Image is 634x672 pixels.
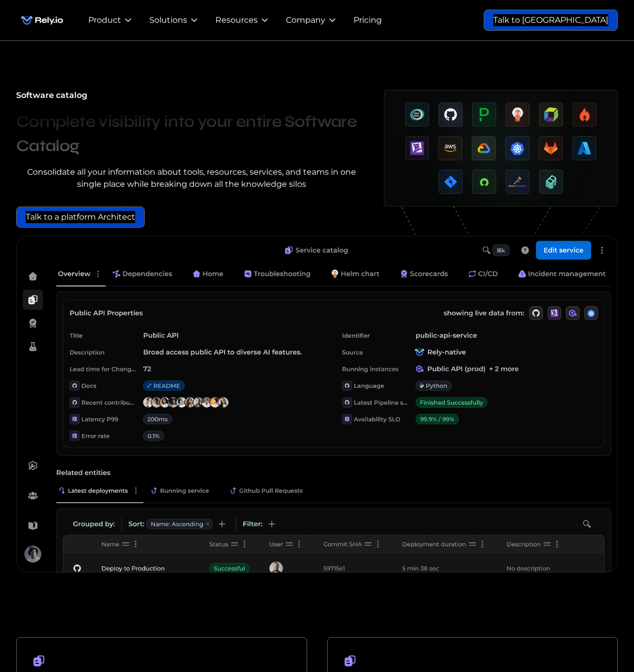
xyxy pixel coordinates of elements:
div: Company [286,14,325,26]
div: Software catalog [16,89,368,101]
div: Solutions [149,14,187,26]
div: Talk to [GEOGRAPHIC_DATA] [493,14,608,26]
div: Consolidate all your information about tools, resources, services, and teams in one single place ... [16,166,368,190]
div: Product [88,14,121,26]
h3: Complete visibility into your entire Software Catalog [16,110,368,158]
a: Talk to a platform Architect [16,206,145,228]
div: Talk to a platform Architect [26,211,135,223]
a: Pricing [354,14,382,26]
div: Resources [215,14,258,26]
a: Talk to [GEOGRAPHIC_DATA] [484,10,618,31]
img: Rely.io logo [16,10,68,30]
